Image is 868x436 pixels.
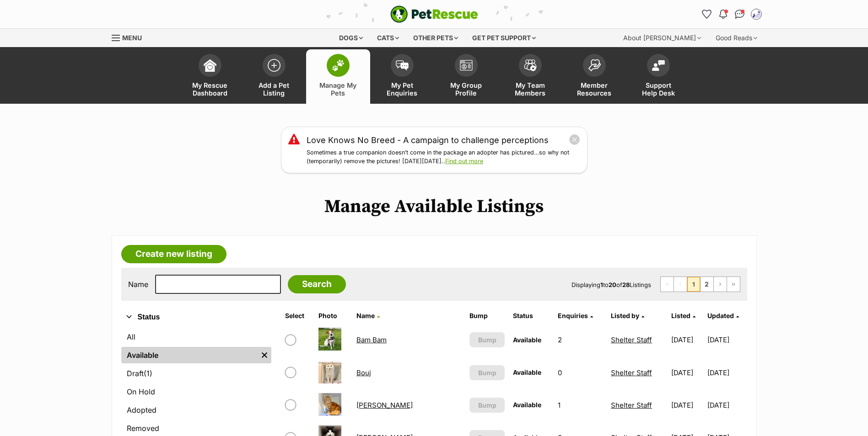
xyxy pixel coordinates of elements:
[112,29,148,45] a: Menu
[121,383,271,400] a: On Hold
[588,59,601,71] img: member-resources-icon-8e73f808a243e03378d46382f2149f9095a855e16c252ad45f914b54edf8863c.svg
[445,158,483,165] a: Find out more
[707,357,746,388] td: [DATE]
[121,365,271,382] a: Draft
[189,81,231,97] span: My Rescue Dashboard
[569,134,580,145] button: close
[510,81,551,97] span: My Team Members
[611,335,652,344] a: Shelter Staff
[660,276,740,292] nav: Pagination
[318,81,359,97] span: Manage My Pets
[144,368,152,379] span: (1)
[707,312,739,319] a: Updated
[611,312,644,319] a: Listed by
[707,389,746,421] td: [DATE]
[371,29,405,47] div: Cats
[749,7,764,21] button: My account
[668,357,706,388] td: [DATE]
[307,134,549,146] a: Love Knows No Breed - A campaign to challenge perceptions
[554,357,606,388] td: 0
[460,60,473,71] img: group-profile-icon-3fa3cf56718a62981997c0bc7e787c4b2cf8bcc04b72c1350f741eb67cf2f40e.svg
[558,312,588,319] span: translation missing: en.admin.listings.index.attributes.enquiries
[128,280,148,288] label: Name
[178,49,242,104] a: My Rescue Dashboard
[356,312,380,319] a: Name
[700,7,764,21] ul: Account quick links
[661,277,674,292] span: First page
[513,336,541,344] span: Available
[498,49,562,104] a: My Team Members
[268,59,280,72] img: add-pet-listing-icon-0afa8454b4691262ce3f59096e99ab1cd57d4a30225e0717b998d2c9b9846f56.svg
[390,5,478,23] a: PetRescue
[121,311,271,323] button: Status
[466,29,542,47] div: Get pet support
[707,324,746,356] td: [DATE]
[558,312,593,319] a: Enquiries
[121,329,271,345] a: All
[700,7,714,21] a: Favourites
[370,49,434,104] a: My Pet Enquiries
[735,10,744,19] img: chat-41dd97257d64d25036548639549fe6c8038ab92f7586957e7f3b1b290dea8141.svg
[617,29,707,47] div: About [PERSON_NAME]
[562,49,626,104] a: Member Resources
[121,402,271,418] a: Adopted
[122,34,142,42] span: Menu
[121,347,258,363] a: Available
[733,7,747,21] a: Conversations
[513,368,541,376] span: Available
[396,60,409,70] img: pet-enquiries-icon-7e3ad2cf08bfb03b45e93fb7055b45f3efa6380592205ae92323e6603595dc1f.svg
[332,59,345,71] img: manage-my-pets-icon-02211641906a0b7f246fdf0571729dbe1e7629f14944591b6c1af311fb30b64b.svg
[671,312,690,319] span: Listed
[611,368,652,377] a: Shelter Staff
[609,281,616,288] strong: 20
[554,324,606,356] td: 2
[258,347,271,363] a: Remove filter
[709,29,764,47] div: Good Reads
[707,312,734,319] span: Updated
[687,277,700,292] span: Page 1
[446,81,487,97] span: My Group Profile
[727,277,740,292] a: Last page
[752,10,761,19] img: Shelter Staff profile pic
[611,401,652,409] a: Shelter Staff
[288,275,346,293] input: Search
[204,59,216,72] img: dashboard-icon-eb2f2d2d3e046f16d808141f083e7271f6b2e854fb5c12c21221c1fb7104beca.svg
[622,281,630,288] strong: 28
[652,60,665,71] img: help-desk-icon-fdf02630f3aa405de69fd3d07c3f3aa587a6932b1a1747fa1d2bba05be0121f9.svg
[668,389,706,421] td: [DATE]
[121,245,226,263] a: Create new listing
[306,49,370,104] a: Manage My Pets
[571,281,651,288] span: Displaying to of Listings
[469,365,505,380] button: Bump
[356,368,371,377] a: Bouj
[333,29,369,47] div: Dogs
[714,277,727,292] a: Next page
[719,10,727,19] img: notifications-46538b983faf8c2785f20acdc204bb7945ddae34d4c08c2a6579f10ce5e182be.svg
[407,29,464,47] div: Other pets
[513,401,541,409] span: Available
[390,5,478,23] img: logo-e224e6f780fb5917bec1dbf3a21bbac754714ae5b6737aabdf751b685950b380.svg
[356,401,413,409] a: [PERSON_NAME]
[671,312,695,319] a: Listed
[307,149,580,166] p: Sometimes a true companion doesn’t come in the package an adopter has pictured…so why not (tempor...
[242,49,306,104] a: Add a Pet Listing
[554,389,606,421] td: 1
[611,312,639,319] span: Listed by
[281,308,314,323] th: Select
[478,335,496,345] span: Bump
[600,281,603,288] strong: 1
[466,308,508,323] th: Bump
[509,308,553,323] th: Status
[315,308,352,323] th: Photo
[253,81,295,97] span: Add a Pet Listing
[478,368,496,378] span: Bump
[716,7,731,21] button: Notifications
[382,81,423,97] span: My Pet Enquiries
[469,332,505,347] button: Bump
[524,59,537,71] img: team-members-icon-5396bd8760b3fe7c0b43da4ab00e1e3bb1a5d9ba89233759b79545d2d3fc5d0d.svg
[668,324,706,356] td: [DATE]
[626,49,690,104] a: Support Help Desk
[701,277,713,292] a: Page 2
[674,277,687,292] span: Previous page
[356,335,387,344] a: Bam Bam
